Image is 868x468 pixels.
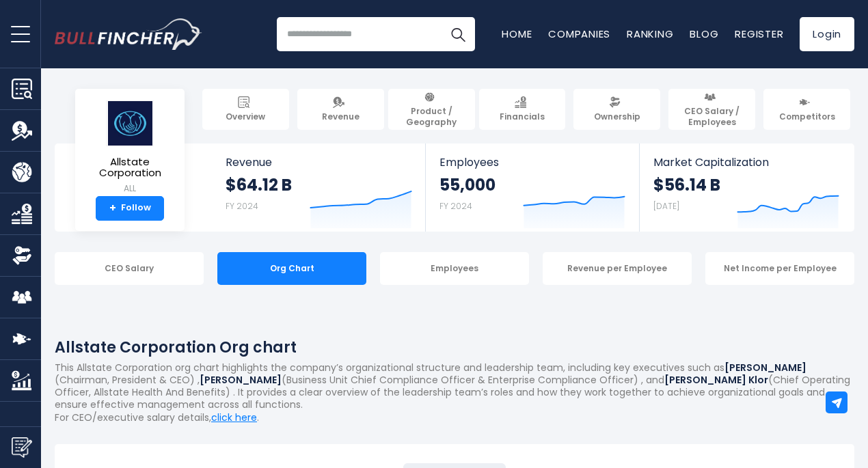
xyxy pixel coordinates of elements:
div: Revenue per Employee [543,252,692,285]
div: Employees [380,252,529,285]
strong: $56.14 B [653,174,720,195]
a: +Follow [96,196,164,221]
a: Revenue $64.12 B FY 2024 [212,143,426,232]
img: Ownership [12,245,32,266]
p: For CEO/executive salary details, . [55,411,854,424]
div: Org Chart [217,252,366,285]
a: Home [502,27,532,41]
a: Market Capitalization $56.14 B [DATE] [640,143,853,232]
a: Financials [479,89,566,130]
b: [PERSON_NAME] Klor [664,373,768,387]
img: Bullfincher logo [55,18,202,50]
a: Competitors [763,89,850,130]
a: Register [735,27,783,41]
h1: Allstate Corporation Org chart [55,336,854,359]
span: Employees [439,156,625,169]
span: Product / Geography [394,106,469,127]
span: Overview [226,111,265,122]
b: [PERSON_NAME] [200,373,282,387]
span: Competitors [779,111,835,122]
a: Overview [202,89,289,130]
button: Search [441,17,475,51]
a: Go to homepage [55,18,202,50]
small: FY 2024 [439,200,472,212]
span: Market Capitalization [653,156,839,169]
a: Ownership [573,89,660,130]
small: FY 2024 [226,200,258,212]
a: CEO Salary / Employees [668,89,755,130]
strong: + [109,202,116,215]
small: ALL [86,182,174,195]
a: Blog [690,27,718,41]
span: Financials [500,111,545,122]
span: Revenue [322,111,360,122]
a: Allstate Corporation ALL [85,100,174,196]
a: Employees 55,000 FY 2024 [426,143,638,232]
a: Login [800,17,854,51]
strong: $64.12 B [226,174,292,195]
span: Ownership [594,111,640,122]
div: CEO Salary [55,252,204,285]
a: Ranking [627,27,673,41]
span: Revenue [226,156,412,169]
a: click here [211,411,257,424]
div: Net Income per Employee [705,252,854,285]
span: Allstate Corporation [86,156,174,179]
a: Revenue [297,89,384,130]
a: Product / Geography [388,89,475,130]
b: [PERSON_NAME] [724,361,806,374]
small: [DATE] [653,200,679,212]
strong: 55,000 [439,174,496,195]
span: CEO Salary / Employees [675,106,749,127]
a: Companies [548,27,610,41]
p: This Allstate Corporation org chart highlights the company’s organizational structure and leaders... [55,361,854,411]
